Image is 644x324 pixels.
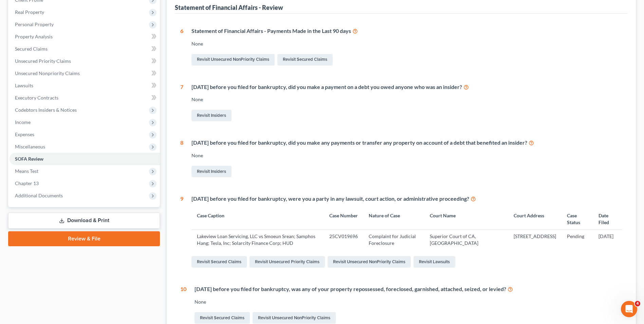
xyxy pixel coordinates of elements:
[508,230,562,250] td: [STREET_ADDRESS]
[180,139,183,179] div: 8
[328,256,411,268] a: Revisit Unsecured NonPriority Claims
[15,34,53,39] span: Property Analysis
[363,230,424,250] td: Complaint for Judicial Foreclosure
[191,256,247,268] a: Revisit Secured Claims
[15,131,34,137] span: Expenses
[191,166,232,177] a: Revisit Insiders
[10,43,160,55] a: Secured Claims
[195,285,622,293] div: [DATE] before you filed for bankruptcy, was any of your property repossessed, foreclosed, garnish...
[195,299,622,305] div: None
[562,208,593,230] th: Case Status
[195,312,250,324] a: Revisit Secured Claims
[424,230,508,250] td: Superior Court of CA, [GEOGRAPHIC_DATA]
[191,83,622,91] div: [DATE] before you filed for bankruptcy, did you make a payment on a debt you owed anyone who was ...
[15,95,58,101] span: Executory Contracts
[635,301,640,306] span: 4
[191,139,622,147] div: [DATE] before you filed for bankruptcy, did you make any payments or transfer any property on acc...
[15,168,38,174] span: Means Test
[180,27,183,67] div: 6
[324,230,363,250] td: 25CV019696
[180,83,183,123] div: 7
[191,152,622,159] div: None
[363,208,424,230] th: Nature of Case
[15,180,39,186] span: Chapter 13
[15,119,31,125] span: Income
[562,230,593,250] td: Pending
[15,9,44,15] span: Real Property
[15,83,33,88] span: Lawsuits
[593,230,622,250] td: [DATE]
[191,54,275,66] a: Revisit Unsecured NonPriority Claims
[175,3,283,12] div: Statement of Financial Affairs - Review
[10,153,160,165] a: SOFA Review
[191,230,324,250] td: Lakeview Loan Servicing, LLC vs Smoeun Srean; Samphos Hang; Tesla, Inc; Solarcity Finance Corp; HUD
[8,231,160,246] a: Review & File
[180,195,183,269] div: 9
[191,208,324,230] th: Case Caption
[191,40,622,47] div: None
[15,193,63,198] span: Additional Documents
[15,107,77,113] span: Codebtors Insiders & Notices
[250,256,325,268] a: Revisit Unsecured Priority Claims
[424,208,508,230] th: Court Name
[15,58,71,64] span: Unsecured Priority Claims
[508,208,562,230] th: Court Address
[10,79,160,92] a: Lawsuits
[10,31,160,43] a: Property Analysis
[621,301,637,317] iframe: Intercom live chat
[191,96,622,103] div: None
[15,156,43,162] span: SOFA Review
[15,144,45,149] span: Miscellaneous
[8,213,160,229] a: Download & Print
[191,27,622,35] div: Statement of Financial Affairs - Payments Made in the Last 90 days
[253,312,336,324] a: Revisit Unsecured NonPriority Claims
[191,195,622,203] div: [DATE] before you filed for bankruptcy, were you a party in any lawsuit, court action, or adminis...
[593,208,622,230] th: Date Filed
[324,208,363,230] th: Case Number
[277,54,333,66] a: Revisit Secured Claims
[413,256,455,268] a: Revisit Lawsuits
[15,21,54,27] span: Personal Property
[10,55,160,67] a: Unsecured Priority Claims
[15,70,80,76] span: Unsecured Nonpriority Claims
[15,46,48,52] span: Secured Claims
[10,92,160,104] a: Executory Contracts
[10,67,160,79] a: Unsecured Nonpriority Claims
[191,110,232,121] a: Revisit Insiders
